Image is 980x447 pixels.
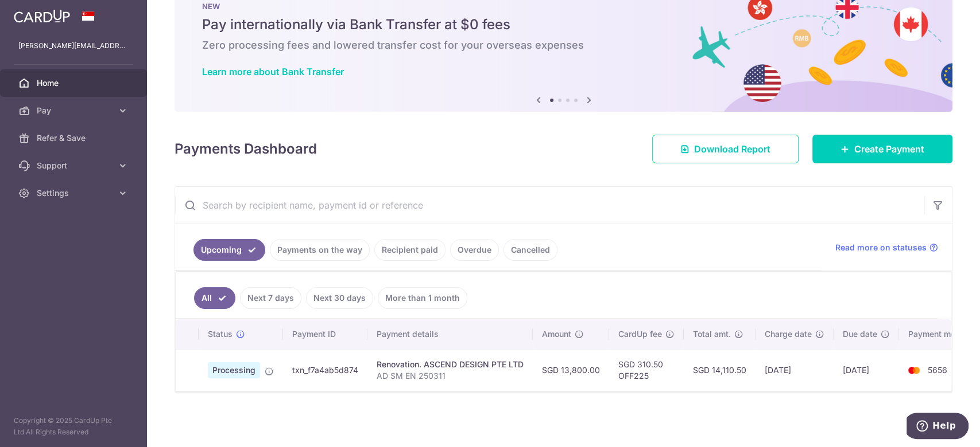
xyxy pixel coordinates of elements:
a: Overdue [450,239,499,261]
a: Next 30 days [306,287,373,309]
a: More than 1 month [378,287,467,309]
img: Bank Card [902,363,925,377]
td: SGD 14,110.50 [684,349,756,391]
span: Create Payment [854,142,924,156]
a: Next 7 days [240,287,301,309]
td: [DATE] [834,349,899,391]
span: Due date [843,328,877,340]
td: [DATE] [756,349,834,391]
img: CardUp [14,9,70,23]
a: Cancelled [503,239,557,261]
td: SGD 310.50 OFF225 [609,349,684,391]
span: Processing [208,362,260,378]
p: [PERSON_NAME][EMAIL_ADDRESS][DOMAIN_NAME] [18,40,129,52]
a: Recipient paid [374,239,446,261]
a: Learn more about Bank Transfer [202,66,344,77]
span: Charge date [765,328,812,340]
th: Payment ID [283,319,367,349]
span: Amount [542,328,571,340]
h5: Pay internationally via Bank Transfer at $0 fees [202,15,925,34]
span: Status [208,328,233,340]
a: Read more on statuses [835,242,938,253]
span: CardUp fee [618,328,662,340]
p: NEW [202,2,925,11]
span: Settings [37,187,113,199]
a: Download Report [652,135,799,163]
iframe: Opens a widget where you can find more information [907,413,969,441]
td: SGD 13,800.00 [533,349,609,391]
th: Payment details [367,319,533,349]
a: Payments on the way [270,239,370,261]
span: Refer & Save [37,132,113,144]
span: Support [37,160,113,171]
div: Renovation. ASCEND DESIGN PTE LTD [377,359,524,370]
h4: Payments Dashboard [175,139,317,159]
span: Download Report [694,142,770,156]
h6: Zero processing fees and lowered transfer cost for your overseas expenses [202,38,925,52]
span: Total amt. [693,328,731,340]
a: Create Payment [812,135,952,163]
td: txn_f7a4ab5d874 [283,349,367,391]
p: AD SM EN 250311 [377,370,524,382]
span: 5656 [928,365,947,375]
a: Upcoming [193,239,265,261]
span: Pay [37,105,113,116]
span: Read more on statuses [835,242,927,253]
a: All [194,287,235,309]
span: Home [37,77,113,89]
input: Search by recipient name, payment id or reference [175,187,924,223]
